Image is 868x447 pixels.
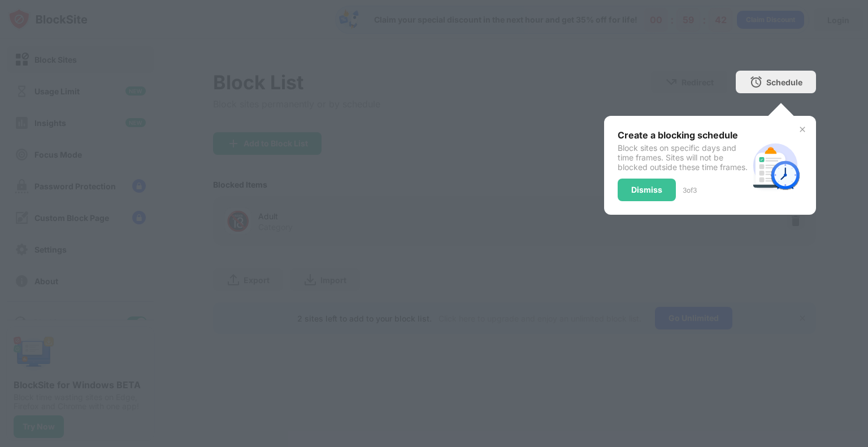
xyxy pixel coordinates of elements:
[798,125,807,134] img: x-button.svg
[618,143,748,172] div: Block sites on specific days and time frames. Sites will not be blocked outside these time frames.
[766,77,802,87] div: Schedule
[631,185,662,194] div: Dismiss
[748,138,802,193] img: schedule.svg
[683,186,697,194] div: 3 of 3
[618,129,748,141] div: Create a blocking schedule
